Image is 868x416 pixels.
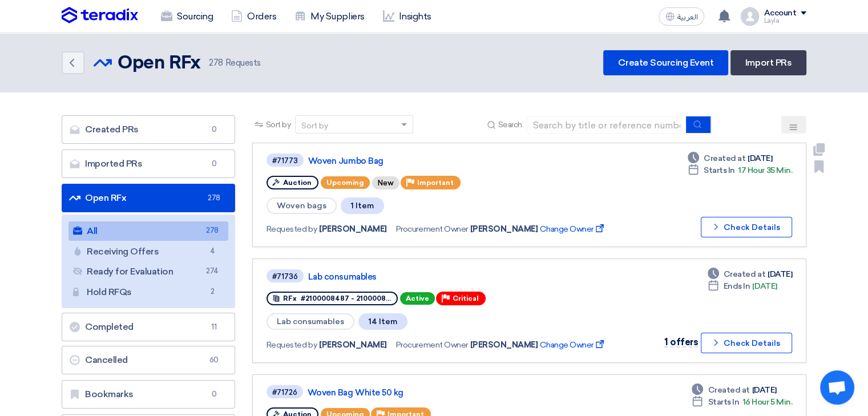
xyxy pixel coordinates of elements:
[308,272,594,282] a: Lab consumables
[207,158,221,169] span: 0
[341,197,384,214] span: 1 Item
[708,268,792,280] div: [DATE]
[540,223,605,235] span: Change Owner
[738,165,765,175] span: 17 Hour
[68,282,228,302] a: Hold RFQs
[724,268,765,280] span: Created at
[704,152,745,164] span: Created at
[659,7,704,26] button: العربية
[319,223,387,235] span: [PERSON_NAME]
[417,179,454,187] span: Important
[62,313,235,341] a: Completed11
[68,262,228,281] a: Ready for Evaluation
[319,339,387,351] span: [PERSON_NAME]
[708,280,777,292] div: [DATE]
[62,380,235,409] a: Bookmarks0
[308,156,594,166] a: Woven Jumbo Bag
[372,176,399,189] div: New
[207,192,221,204] span: 278
[62,7,138,24] img: Teradix logo
[68,242,228,261] a: Receiving Offers
[741,7,759,26] img: profile_test.png
[62,115,235,144] a: Created PRs0
[301,120,328,132] div: Sort by
[730,50,806,75] a: Import PRs
[704,165,735,175] span: Starts In
[207,321,221,333] span: 11
[688,152,772,164] div: [DATE]
[764,9,796,18] div: Account
[764,18,806,24] div: Layla
[272,389,297,396] div: #71726
[209,56,261,70] span: Requests
[470,339,538,351] span: [PERSON_NAME]
[396,339,468,351] span: Procurement Owner
[267,339,317,351] span: Requested by
[205,245,219,257] span: 4
[207,389,221,400] span: 0
[222,4,285,29] a: Orders
[62,346,235,374] a: Cancelled60
[527,116,687,134] input: Search by title or reference number
[308,387,593,398] a: Woven Bag White 50 kg
[266,119,291,131] span: Sort by
[118,52,200,75] h2: Open RFx
[285,4,373,29] a: My Suppliers
[62,184,235,212] a: Open RFx278
[743,397,769,407] span: 16 Hour
[272,157,298,164] div: #71773
[820,370,854,405] div: Open chat
[205,286,219,298] span: 2
[677,13,697,21] span: العربية
[701,217,792,237] button: Check Details
[152,4,222,29] a: Sourcing
[724,280,750,292] span: Ends In
[374,4,441,29] a: Insights
[470,223,538,235] span: [PERSON_NAME]
[664,337,698,348] span: 1 offers
[301,294,391,302] span: #2100008487 - 2100008...
[205,225,219,237] span: 278
[283,179,312,187] span: Auction
[708,384,749,396] span: Created at
[68,221,228,241] a: All
[62,150,235,178] a: Imported PRs0
[207,354,221,366] span: 60
[207,124,221,135] span: 0
[770,397,792,407] span: 5 Min.
[453,294,479,302] span: Critical
[400,292,435,305] span: Active
[766,165,792,175] span: 35 Min.
[498,119,522,131] span: Search
[708,397,739,407] span: Starts In
[396,223,468,235] span: Procurement Owner
[267,313,354,330] span: Lab consumables
[205,265,219,277] span: 274
[321,176,370,189] span: Upcoming
[358,313,407,330] span: 14 Item
[267,197,337,214] span: Woven bags
[209,58,223,68] span: 278
[540,339,605,351] span: Change Owner
[283,294,297,302] span: RFx
[603,50,728,75] a: Create Sourcing Event
[692,384,776,396] div: [DATE]
[272,273,298,280] div: #71736
[701,333,792,353] button: Check Details
[267,223,317,235] span: Requested by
